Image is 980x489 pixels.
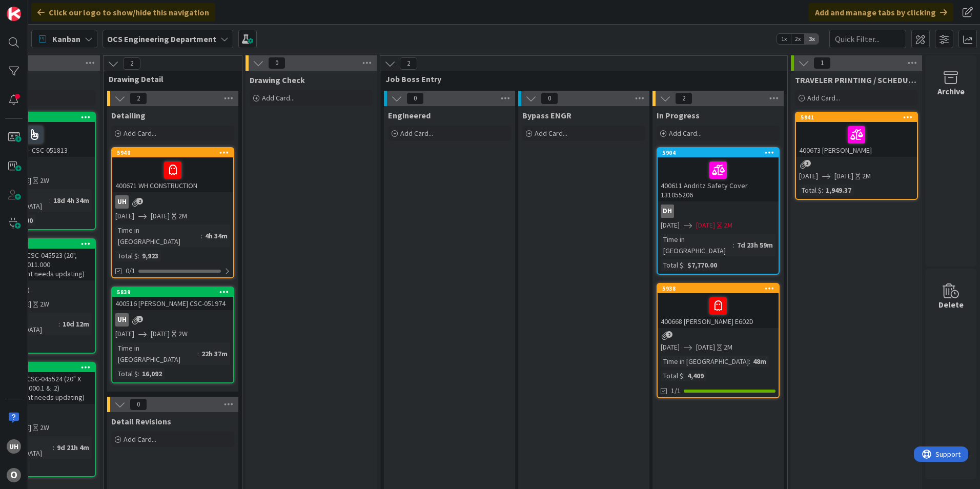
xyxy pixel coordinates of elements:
img: Visit kanbanzone.com [7,7,21,21]
div: 400611 Andritz Safety Cover 131055206 [658,157,779,201]
div: DH [658,205,779,218]
span: 2 [400,57,417,70]
input: Quick Filter... [829,30,906,48]
div: uh [112,313,233,327]
div: 2W [40,299,49,310]
span: [DATE] [661,342,680,353]
span: : [201,230,202,241]
div: Add and manage tabs by clicking [809,3,953,22]
span: [DATE] [115,329,134,339]
div: 5941 [796,113,917,122]
div: 9d 21h 4m [54,442,92,453]
div: 10d 12m [60,318,92,330]
div: 2M [178,211,187,221]
span: 2x [791,34,805,44]
span: In Progress [657,110,700,120]
div: uh [112,195,233,209]
span: : [53,442,54,453]
div: Click our logo to show/hide this navigation [31,3,215,22]
span: 2 [675,92,692,105]
div: 5839 [117,289,233,296]
div: 5938 [662,285,779,292]
div: Total $ [799,185,822,196]
div: 5940 [117,149,233,156]
span: Job Boss Entry [385,74,774,84]
span: Engineered [388,110,431,120]
span: : [197,348,199,359]
div: uh [115,313,129,327]
div: $7,770.00 [685,259,720,271]
span: Add Card... [669,129,702,138]
span: Kanban [52,33,80,45]
span: [DATE] [799,171,818,181]
div: 2W [178,329,188,339]
span: [DATE] [115,211,134,221]
span: Drawing Detail [109,74,229,84]
div: Total $ [115,250,138,261]
div: 5938 [658,284,779,293]
div: 2M [724,342,732,353]
div: 5938400668 [PERSON_NAME] E602D [658,284,779,328]
span: 1 [136,316,143,322]
div: 48m [750,356,769,367]
span: [DATE] [696,220,715,231]
span: Add Card... [124,129,156,138]
div: 5941 [801,114,917,121]
span: : [683,370,685,381]
span: [DATE] [696,342,715,353]
span: : [822,185,823,196]
span: Add Card... [262,93,295,103]
div: 18d 4h 34m [51,195,92,206]
span: 2 [666,331,672,338]
div: Total $ [661,370,683,381]
span: 3 [804,160,811,167]
div: Time in [GEOGRAPHIC_DATA] [661,356,749,367]
span: 1x [777,34,791,44]
div: Time in [GEOGRAPHIC_DATA] [661,234,733,256]
span: [DATE] [151,211,170,221]
div: 16,092 [139,368,165,379]
span: 2 [130,92,147,105]
div: Time in [GEOGRAPHIC_DATA] [115,225,201,247]
div: 5904400611 Andritz Safety Cover 131055206 [658,148,779,201]
div: DH [661,205,674,218]
span: : [58,318,60,330]
div: 2W [40,422,49,433]
span: 1 [813,57,831,69]
div: 5940 [112,148,233,157]
span: Support [22,2,47,14]
div: 4,409 [685,370,706,381]
div: 2W [40,175,49,186]
span: 3x [805,34,819,44]
div: 400668 [PERSON_NAME] E602D [658,293,779,328]
span: 0/1 [126,266,135,276]
span: 2 [123,57,140,70]
span: Add Card... [807,93,840,103]
span: [DATE] [661,220,680,231]
span: [DATE] [151,329,170,339]
div: 400673 [PERSON_NAME] [796,122,917,157]
div: 9,923 [139,250,161,261]
div: O [7,468,21,482]
span: TRAVELER PRINTING / SCHEDULING [795,75,918,85]
div: 22h 37m [199,348,230,359]
span: 0 [406,92,424,105]
div: Archive [937,85,965,97]
span: : [733,239,734,251]
span: : [683,259,685,271]
div: 7d 23h 59m [734,239,775,251]
span: 0 [268,57,285,69]
span: Add Card... [124,435,156,444]
div: 5839 [112,288,233,297]
div: uh [115,195,129,209]
span: Add Card... [535,129,567,138]
span: : [749,356,750,367]
div: 5904 [658,148,779,157]
span: 0 [541,92,558,105]
div: uh [7,439,21,454]
span: 2 [136,198,143,205]
div: 400671 WH CONSTRUCTION [112,157,233,192]
div: 5940400671 WH CONSTRUCTION [112,148,233,192]
span: Drawing Check [250,75,305,85]
span: : [138,368,139,379]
